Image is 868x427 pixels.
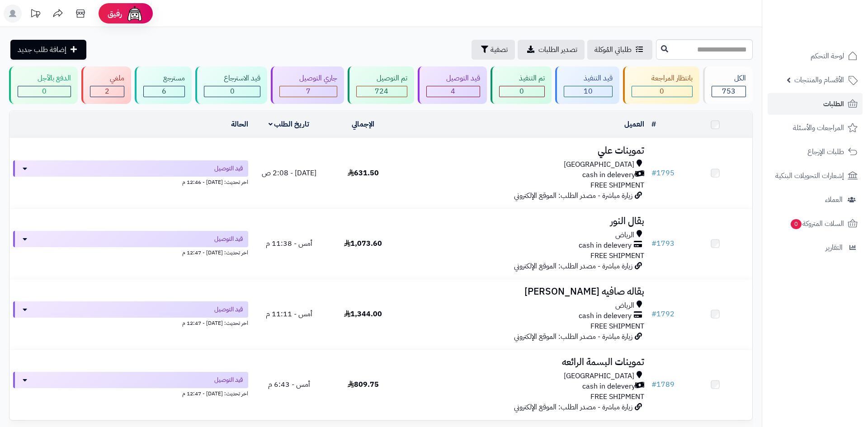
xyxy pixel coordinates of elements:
span: 809.75 [348,379,379,390]
a: إضافة طلب جديد [10,40,86,60]
span: 724 [375,86,388,97]
div: قيد الاسترجاع [204,73,260,84]
div: جاري التوصيل [279,73,337,84]
span: التقارير [826,241,843,254]
span: زيارة مباشرة - مصدر الطلب: الموقع الإلكتروني [514,331,632,342]
span: cash in delevery [582,381,635,392]
img: logo-2.png [807,7,859,26]
span: قيد التوصيل [214,235,243,244]
span: # [651,309,656,319]
a: الدفع بالآجل 0 [7,66,80,104]
span: الرياض [615,230,634,240]
a: تحديثات المنصة [24,5,47,25]
div: تم التوصيل [356,73,407,84]
a: مسترجع 6 [133,66,193,104]
a: تم التوصيل 724 [346,66,415,104]
a: ملغي 2 [80,66,133,104]
span: 6 [162,86,166,97]
span: # [651,379,656,390]
a: الإجمالي [352,119,374,130]
a: #1793 [651,238,675,249]
a: #1795 [651,168,675,178]
span: تصدير الطلبات [538,44,577,55]
span: 10 [584,86,593,97]
span: الطلبات [823,98,844,110]
div: بانتظار المراجعة [632,73,693,84]
a: المراجعات والأسئلة [768,117,863,139]
span: قيد التوصيل [214,164,243,173]
span: # [651,238,656,249]
span: قيد التوصيل [214,375,243,385]
h3: تموينات علي [404,145,644,156]
span: cash in delevery [582,170,635,180]
span: FREE SHIPMENT [590,321,644,332]
div: 4 [427,86,480,97]
a: طلبات الإرجاع [768,141,863,163]
div: 0 [500,86,544,97]
div: 0 [204,86,260,97]
span: cash in delevery [579,311,632,321]
a: العملاء [768,189,863,211]
span: FREE SHIPMENT [590,250,644,261]
span: FREE SHIPMENT [590,391,644,402]
span: 0 [660,86,664,97]
a: قيد التنفيذ 10 [553,66,621,104]
span: 7 [306,86,311,97]
a: تصدير الطلبات [518,40,585,60]
h3: بقال النور [404,216,644,226]
a: تم التنفيذ 0 [489,66,553,104]
div: 6 [144,86,184,97]
span: الرياض [615,300,634,311]
div: قيد التوصيل [426,73,480,84]
a: جاري التوصيل 7 [269,66,346,104]
span: العملاء [825,193,843,206]
span: 2 [105,86,109,97]
div: ملغي [90,73,124,84]
div: 0 [632,86,692,97]
div: اخر تحديث: [DATE] - 12:47 م [13,318,248,327]
div: 7 [280,86,337,97]
button: تصفية [472,40,515,60]
span: إضافة طلب جديد [18,44,66,55]
a: #1792 [651,309,675,319]
a: الحالة [231,119,248,130]
h3: بقاله صافيه [PERSON_NAME] [404,286,644,297]
span: طلبات الإرجاع [807,145,844,158]
span: # [651,168,656,178]
div: الدفع بالآجل [18,73,71,84]
div: اخر تحديث: [DATE] - 12:46 م [13,177,248,186]
span: زيارة مباشرة - مصدر الطلب: الموقع الإلكتروني [514,261,632,272]
span: 753 [722,86,736,97]
a: السلات المتروكة0 [768,213,863,235]
a: #1789 [651,379,675,390]
a: بانتظار المراجعة 0 [621,66,701,104]
span: 1,073.60 [344,238,382,249]
div: 0 [18,86,71,97]
img: ai-face.png [126,5,144,23]
div: مسترجع [143,73,185,84]
span: FREE SHIPMENT [590,180,644,191]
span: زيارة مباشرة - مصدر الطلب: الموقع الإلكتروني [514,402,632,413]
span: أمس - 6:43 م [268,379,310,390]
div: 10 [564,86,612,97]
a: قيد الاسترجاع 0 [193,66,269,104]
span: قيد التوصيل [214,305,243,314]
span: زيارة مباشرة - مصدر الطلب: الموقع الإلكتروني [514,190,632,201]
a: الطلبات [768,93,863,115]
span: رفيق [108,8,122,19]
span: 0 [230,86,235,97]
div: تم التنفيذ [499,73,545,84]
a: طلباتي المُوكلة [587,40,652,60]
a: لوحة التحكم [768,45,863,67]
span: cash in delevery [579,240,632,251]
div: اخر تحديث: [DATE] - 12:47 م [13,247,248,257]
span: إشعارات التحويلات البنكية [775,169,844,182]
span: [GEOGRAPHIC_DATA] [564,160,634,170]
span: أمس - 11:38 م [266,238,312,249]
div: اخر تحديث: [DATE] - 12:47 م [13,388,248,398]
span: 1,344.00 [344,309,382,319]
span: الأقسام والمنتجات [794,74,844,86]
span: لوحة التحكم [811,50,844,62]
span: طلباتي المُوكلة [594,44,632,55]
div: الكل [712,73,746,84]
